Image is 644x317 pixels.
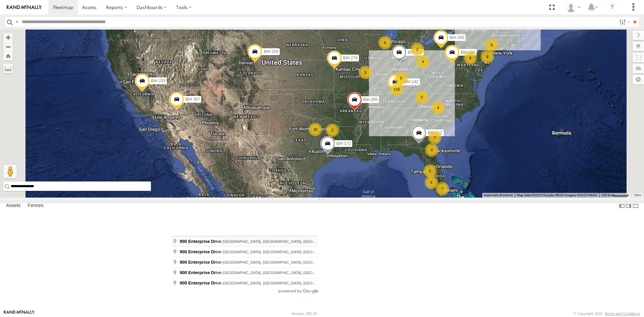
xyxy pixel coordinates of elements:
[3,51,13,60] button: Zoom Home
[188,239,216,244] span: Enterprise Dr
[359,66,372,79] div: 3
[633,75,644,84] label: Map Settings
[3,165,17,178] button: Drag Pegman onto the map to open Street View
[616,17,631,27] label: Search Filter Options
[180,239,187,244] span: 900
[222,271,342,275] span: [GEOGRAPHIC_DATA], [GEOGRAPHIC_DATA], [GEOGRAPHIC_DATA]
[634,194,641,197] a: Terms
[484,193,513,198] button: Keyboard shortcuts
[619,201,625,211] label: Dock Summary Table to the Left
[291,312,317,316] div: Version: 305.03
[599,193,631,198] button: Map Scale: 200 km per 43 pixels
[425,143,438,157] div: 4
[574,312,640,316] div: © Copyright 2025 -
[625,201,632,211] label: Dock Summary Table to the Right
[222,250,342,254] span: [GEOGRAPHIC_DATA], [GEOGRAPHIC_DATA], [GEOGRAPHIC_DATA]
[4,310,35,317] a: Visit our Website
[3,33,13,42] button: Zoom in
[188,280,216,285] span: Enterprise Dr
[481,50,494,63] div: 8
[180,260,187,265] span: 900
[3,42,13,51] button: Zoom out
[188,249,216,254] span: Enterprise Dr
[264,49,278,54] span: BIH 259
[394,71,408,85] div: 5
[416,55,430,68] div: 4
[431,101,445,114] div: 4
[408,50,422,54] span: BIH 234
[404,80,418,84] span: BIH 142
[180,270,187,275] span: 900
[411,43,424,56] div: 2
[607,2,618,13] i: ?
[605,312,640,316] a: Terms and Conditions
[464,51,477,65] div: 4
[425,176,438,189] div: 4
[222,240,342,244] span: [GEOGRAPHIC_DATA], [GEOGRAPHIC_DATA], [GEOGRAPHIC_DATA]
[180,270,222,275] span: ive
[390,83,404,96] div: 125
[601,193,613,197] span: 200 km
[180,280,187,285] span: 900
[180,260,222,265] span: ive
[185,97,200,102] span: BIH 267
[180,280,222,285] span: ive
[222,260,342,264] span: [GEOGRAPHIC_DATA], [GEOGRAPHIC_DATA], [GEOGRAPHIC_DATA]
[450,35,464,40] span: BIH 240
[517,193,597,197] span: Map data ©2025 Google, INEGI Imagery ©2025 NASA
[3,201,24,211] label: Assets
[14,17,19,27] label: Search Query
[415,91,428,104] div: 3
[326,123,339,137] div: 2
[485,38,498,52] div: 6
[3,64,13,73] label: Measure
[428,131,441,144] div: 7
[336,141,351,146] span: BIH 172
[24,201,47,211] label: Fences
[151,78,165,83] span: BIH 233
[632,201,639,211] label: Hide Summary Table
[309,123,322,136] div: 10
[7,5,42,10] img: rand-logo.svg
[188,260,216,265] span: Enterprise Dr
[222,281,342,285] span: [GEOGRAPHIC_DATA], [GEOGRAPHIC_DATA], [GEOGRAPHIC_DATA]
[180,249,187,254] span: 900
[180,239,222,244] span: ive
[428,130,442,135] span: BIH 112
[188,270,216,275] span: Enterprise Dr
[423,164,437,178] div: 5
[180,249,222,254] span: ive
[343,55,358,60] span: BIH 279
[461,50,475,55] span: BIH 180
[363,97,378,102] span: BIH 205
[378,36,392,49] div: 5
[563,2,583,12] div: Nele .
[436,182,449,196] div: 7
